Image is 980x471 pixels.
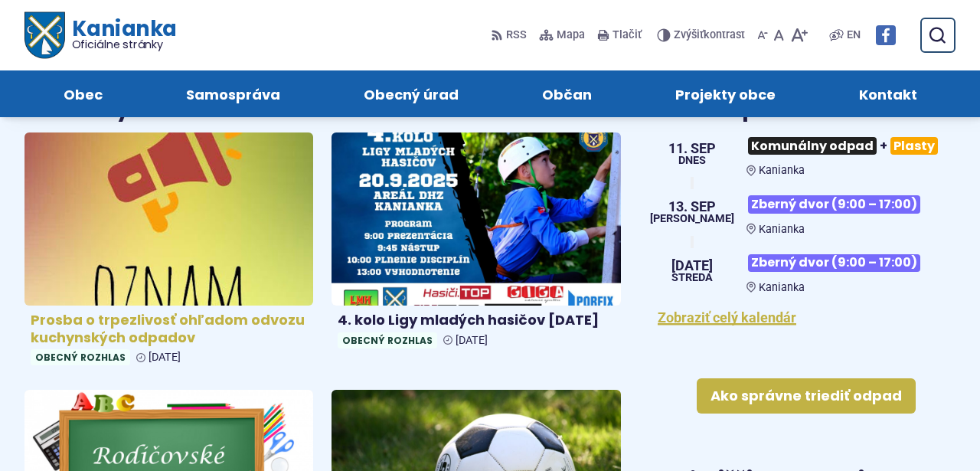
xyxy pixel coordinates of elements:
span: [DATE] [671,259,713,273]
img: Prejsť na domovskú stránku [24,12,64,59]
img: Prejsť na Facebook stránku [876,25,896,45]
span: Plasty [890,137,938,155]
span: Samospráva [186,70,280,117]
a: Zberný dvor (9:00 – 17:00) Kanianka 13. sep [PERSON_NAME] [658,189,955,235]
h3: Zber odpadu [658,97,955,121]
span: streda [671,273,713,283]
span: Obecný rozhlas [31,349,130,365]
button: Nastaviť pôvodnú veľkosť písma [771,19,787,51]
span: Kontakt [859,70,917,117]
span: Obecný úrad [364,70,459,117]
a: Zberný dvor (9:00 – 17:00) Kanianka [DATE] streda [658,248,955,294]
a: RSS [491,19,530,51]
span: Občan [542,70,592,117]
a: Logo Kanianka, prejsť na domovskú stránku. [24,12,177,59]
span: Mapa [557,26,585,44]
button: Tlačiť [594,19,645,51]
span: Obec [64,70,103,117]
a: Zobraziť celý kalendár [658,309,796,325]
h4: Prosba o trpezlivosť ohľadom odvozu kuchynských odpadov [31,312,307,346]
span: [DATE] [149,351,181,364]
a: Ako správne triediť odpad [697,378,916,414]
span: Tlačiť [612,29,642,42]
h4: 4. kolo Ligy mladých hasičov [DATE] [338,312,614,329]
a: Samospráva [159,70,306,117]
span: Zberný dvor (9:00 – 17:00) [748,254,920,272]
span: Zberný dvor (9:00 – 17:00) [748,195,920,213]
span: EN [847,26,861,44]
span: Kanianka [759,223,805,236]
a: Mapa [536,19,588,51]
button: Zmenšiť veľkosť písma [754,19,771,51]
h1: Kanianka [64,18,176,51]
span: Komunálny odpad [748,137,877,155]
span: 13. sep [650,200,734,214]
a: 4. kolo Ligy mladých hasičov [DATE] Obecný rozhlas [DATE] [332,132,620,354]
span: Kanianka [759,164,805,177]
a: Kontakt [832,70,943,117]
a: Občan [515,70,618,117]
a: Obecný úrad [337,70,485,117]
a: Prosba o trpezlivosť ohľadom odvozu kuchynských odpadov Obecný rozhlas [DATE] [24,132,313,371]
span: RSS [506,26,527,44]
button: Zvýšiťkontrast [657,19,748,51]
span: [PERSON_NAME] [650,214,734,224]
a: EN [844,26,864,44]
span: Obecný rozhlas [338,332,437,348]
span: kontrast [674,29,745,42]
span: Kanianka [759,281,805,294]
span: Zvýšiť [674,28,704,41]
span: Dnes [668,155,716,166]
h3: + [746,131,955,161]
a: Komunálny odpad+Plasty Kanianka 11. sep Dnes [658,131,955,177]
span: 11. sep [668,142,716,155]
span: Oficiálne stránky [72,39,177,50]
span: [DATE] [456,334,488,347]
h3: Aktuality [24,97,130,121]
button: Zväčšiť veľkosť písma [787,19,811,51]
a: Obec [37,70,129,117]
span: Projekty obce [675,70,776,117]
a: Projekty obce [648,70,802,117]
